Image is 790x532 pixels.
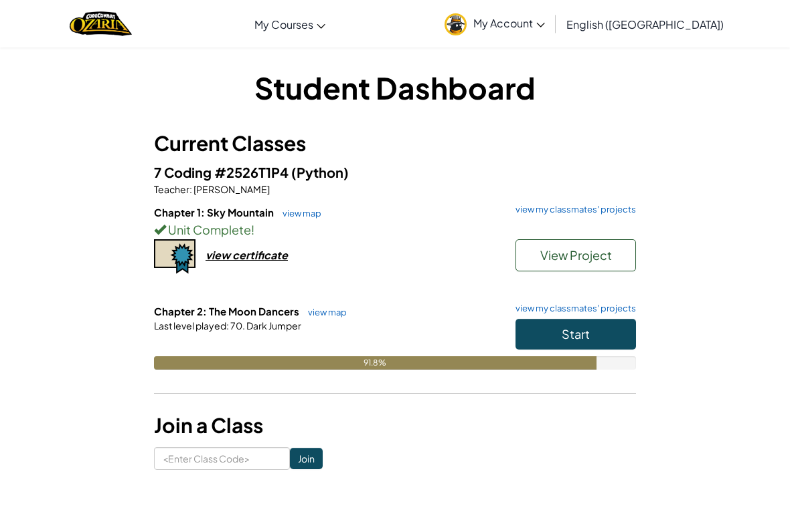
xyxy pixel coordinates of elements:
[562,326,590,342] span: Start
[516,239,636,271] button: View Project
[70,10,132,37] img: Home
[154,239,195,274] img: certificate-icon.png
[291,164,349,180] span: (Python)
[154,164,291,180] span: 7 Coding #2526T1P4
[509,304,636,313] a: view my classmates' projects
[229,319,245,331] span: 70.
[189,183,192,195] span: :
[560,6,730,42] a: English ([GEOGRAPHIC_DATA])
[254,17,313,31] span: My Courses
[206,248,288,262] div: view certificate
[192,183,270,195] span: [PERSON_NAME]
[154,356,597,370] div: 91.8%
[540,247,612,263] span: View Project
[154,183,189,195] span: Teacher
[226,319,229,331] span: :
[154,67,636,108] h1: Student Dashboard
[154,206,276,219] span: Chapter 1: Sky Mountain
[438,3,552,45] a: My Account
[166,222,251,237] span: Unit Complete
[290,448,323,469] input: Join
[154,305,301,317] span: Chapter 2: The Moon Dancers
[509,205,636,214] a: view my classmates' projects
[248,6,332,42] a: My Courses
[566,17,724,31] span: English ([GEOGRAPHIC_DATA])
[70,10,132,37] a: Ozaria by CodeCombat logo
[154,128,636,158] h3: Current Classes
[154,319,226,331] span: Last level played
[445,13,467,35] img: avatar
[245,319,301,331] span: Dark Jumper
[473,16,545,30] span: My Account
[154,447,290,470] input: <Enter Class Code>
[154,248,288,262] a: view certificate
[251,222,254,237] span: !
[276,208,321,219] a: view map
[516,319,636,350] button: Start
[154,410,636,440] h3: Join a Class
[301,307,347,317] a: view map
